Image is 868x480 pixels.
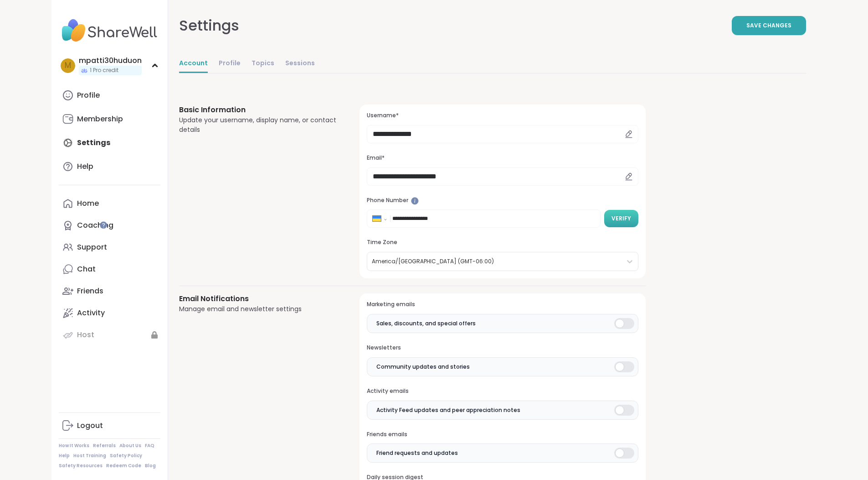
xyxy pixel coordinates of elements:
[77,330,94,340] div: Host
[179,115,338,135] div: Update your username, display name, or contact details
[367,112,638,120] h3: Username*
[119,443,141,449] a: About Us
[90,67,118,74] span: 1 Pro credit
[59,236,160,258] a: Support
[59,415,160,437] a: Logout
[77,114,123,124] div: Membership
[73,453,106,459] a: Host Training
[77,242,107,252] div: Support
[376,449,458,457] span: Friend requests and updates
[106,463,141,469] a: Redeem Code
[77,264,96,274] div: Chat
[59,193,160,214] a: Home
[376,319,476,328] span: Sales, discounts, and special offers
[59,443,89,449] a: How It Works
[367,344,638,352] h3: Newsletters
[77,162,93,172] div: Help
[179,55,208,73] a: Account
[93,443,116,449] a: Referrals
[367,197,638,204] h3: Phone Number
[59,280,160,302] a: Friends
[219,55,241,73] a: Profile
[252,55,274,73] a: Topics
[59,324,160,346] a: Host
[110,453,142,459] a: Safety Policy
[79,56,142,66] div: mpatti30huduon
[732,16,806,35] button: Save Changes
[59,156,160,177] a: Help
[77,90,100,100] div: Profile
[411,197,419,205] iframe: Spotlight
[367,387,638,395] h3: Activity emails
[367,239,638,246] h3: Time Zone
[77,198,99,209] div: Home
[100,221,107,229] iframe: Spotlight
[59,15,160,47] img: ShareWell Nav Logo
[179,293,338,304] h3: Email Notifications
[77,421,103,431] div: Logout
[367,431,638,438] h3: Friends emails
[179,104,338,115] h3: Basic Information
[604,210,638,227] button: Verify
[59,258,160,280] a: Chat
[285,55,315,73] a: Sessions
[59,453,70,459] a: Help
[376,406,520,414] span: Activity Feed updates and peer appreciation notes
[376,363,470,371] span: Community updates and stories
[77,286,103,296] div: Friends
[59,463,103,469] a: Safety Resources
[611,214,631,223] span: Verify
[59,302,160,324] a: Activity
[65,60,71,72] span: m
[77,220,113,230] div: Coaching
[77,308,105,318] div: Activity
[367,154,638,162] h3: Email*
[145,443,154,449] a: FAQ
[746,21,791,30] span: Save Changes
[179,304,338,314] div: Manage email and newsletter settings
[59,214,160,236] a: Coaching
[59,108,160,130] a: Membership
[145,463,156,469] a: Blog
[59,84,160,106] a: Profile
[179,15,239,37] div: Settings
[367,301,638,308] h3: Marketing emails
